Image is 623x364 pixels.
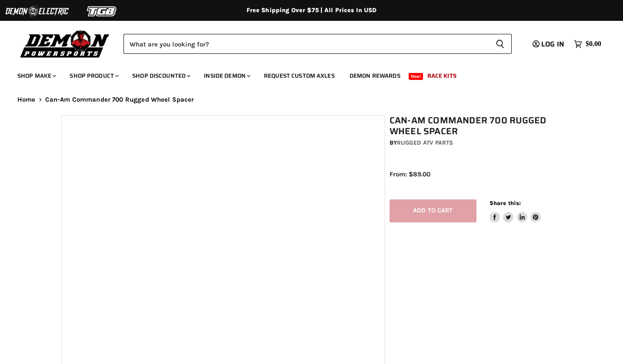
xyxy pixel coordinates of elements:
[11,67,61,85] a: Shop Make
[529,40,570,48] a: Log in
[409,73,423,80] span: New!
[390,170,430,178] span: From: $89.00
[4,3,70,20] img: Demon Electric Logo 2
[397,139,453,146] a: Rugged ATV Parts
[123,34,512,54] form: Product
[586,40,601,48] span: $0.00
[343,67,407,85] a: Demon Rewards
[489,34,512,54] button: Search
[63,67,124,85] a: Shop Product
[17,96,36,103] a: Home
[197,67,256,85] a: Inside Demon
[390,115,566,137] h1: Can-Am Commander 700 Rugged Wheel Spacer
[490,199,541,222] aside: Share this:
[570,38,606,50] a: $0.00
[123,34,489,54] input: Search
[126,67,196,85] a: Shop Discounted
[70,3,135,20] img: TGB Logo 2
[390,138,566,148] div: by
[541,39,564,50] span: Log in
[490,200,521,206] span: Share this:
[421,67,463,85] a: Race Kits
[17,28,113,59] img: Demon Powersports
[45,96,194,103] span: Can-Am Commander 700 Rugged Wheel Spacer
[257,67,341,85] a: Request Custom Axles
[11,63,599,85] ul: Main menu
